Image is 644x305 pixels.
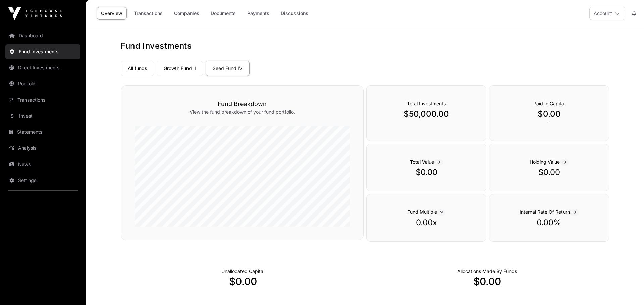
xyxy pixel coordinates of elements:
[365,275,609,287] p: $0.00
[135,99,350,109] h3: Fund Breakdown
[5,141,80,156] a: Analysis
[5,60,80,75] a: Direct Investments
[206,7,240,20] a: Documents
[5,93,80,107] a: Transactions
[503,109,595,119] p: $0.00
[410,159,443,165] span: Total Value
[121,41,609,51] h1: Fund Investments
[457,268,517,275] p: Capital Deployed Into Companies
[5,44,80,59] a: Fund Investments
[503,217,595,228] p: 0.00%
[5,76,80,91] a: Portfolio
[380,167,473,178] p: $0.00
[276,7,313,20] a: Discussions
[530,159,569,165] span: Holding Value
[97,7,127,20] a: Overview
[380,217,473,228] p: 0.00x
[170,7,204,20] a: Companies
[380,109,473,119] p: $50,000.00
[5,125,80,139] a: Statements
[533,101,565,106] span: Paid In Capital
[610,273,644,305] iframe: Chat Widget
[221,268,264,275] p: Cash not yet allocated
[135,109,350,115] p: View the fund breakdown of your fund portfolio.
[5,157,80,172] a: News
[503,167,595,178] p: $0.00
[520,209,579,215] span: Internal Rate Of Return
[206,61,250,76] a: Seed Fund IV
[243,7,274,20] a: Payments
[121,61,154,76] a: All funds
[407,101,446,106] span: Total Investments
[121,275,365,287] p: $0.00
[5,173,80,188] a: Settings
[589,7,625,20] button: Account
[5,28,80,43] a: Dashboard
[157,61,203,76] a: Growth Fund II
[5,109,80,123] a: Invest
[129,7,167,20] a: Transactions
[407,209,445,215] span: Fund Multiple
[8,7,62,20] img: Icehouse Ventures Logo
[489,85,609,141] div: `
